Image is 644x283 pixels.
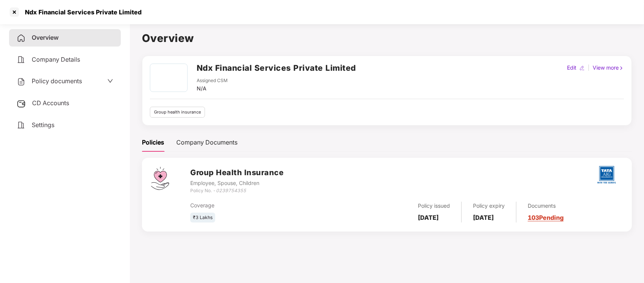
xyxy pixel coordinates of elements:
[197,62,356,74] h2: Ndx Financial Services Private Limited
[190,187,283,194] div: Policy No. -
[418,202,450,210] div: Policy issued
[197,77,228,84] div: Assigned CSM
[190,213,215,223] div: ₹3 Lakhs
[473,214,494,221] b: [DATE]
[591,64,626,72] div: View more
[32,121,54,129] span: Settings
[32,56,80,63] span: Company Details
[32,77,82,85] span: Policy documents
[593,162,620,188] img: tatag.png
[17,77,26,86] img: svg+xml;base64,PHN2ZyB4bWxucz0iaHR0cDovL3d3dy53My5vcmcvMjAwMC9zdmciIHdpZHRoPSIyNCIgaGVpZ2h0PSIyNC...
[151,167,169,190] img: svg+xml;base64,PHN2ZyB4bWxucz0iaHR0cDovL3d3dy53My5vcmcvMjAwMC9zdmciIHdpZHRoPSI0Ny43MTQiIGhlaWdodD...
[190,179,283,187] div: Employee, Spouse, Children
[107,78,113,84] span: down
[197,84,228,93] div: N/A
[150,107,205,118] div: Group health insurance
[190,201,334,210] div: Coverage
[17,34,26,43] img: svg+xml;base64,PHN2ZyB4bWxucz0iaHR0cDovL3d3dy53My5vcmcvMjAwMC9zdmciIHdpZHRoPSIyNCIgaGVpZ2h0PSIyNC...
[528,202,564,210] div: Documents
[32,34,59,41] span: Overview
[579,65,585,71] img: editIcon
[528,214,564,221] a: 103 Pending
[20,8,142,16] div: Ndx Financial Services Private Limited
[142,138,164,147] div: Policies
[216,188,246,193] i: 0239754355
[565,64,578,72] div: Edit
[17,121,26,130] img: svg+xml;base64,PHN2ZyB4bWxucz0iaHR0cDovL3d3dy53My5vcmcvMjAwMC9zdmciIHdpZHRoPSIyNCIgaGVpZ2h0PSIyNC...
[176,138,237,147] div: Company Documents
[473,202,505,210] div: Policy expiry
[32,99,69,107] span: CD Accounts
[418,214,439,221] b: [DATE]
[17,55,26,64] img: svg+xml;base64,PHN2ZyB4bWxucz0iaHR0cDovL3d3dy53My5vcmcvMjAwMC9zdmciIHdpZHRoPSIyNCIgaGVpZ2h0PSIyNC...
[586,64,591,72] div: |
[17,99,26,108] img: svg+xml;base64,PHN2ZyB3aWR0aD0iMjUiIGhlaWdodD0iMjQiIHZpZXdCb3g9IjAgMCAyNSAyNCIgZmlsbD0ibm9uZSIgeG...
[190,167,283,179] h3: Group Health Insurance
[619,65,624,71] img: rightIcon
[142,30,632,47] h1: Overview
